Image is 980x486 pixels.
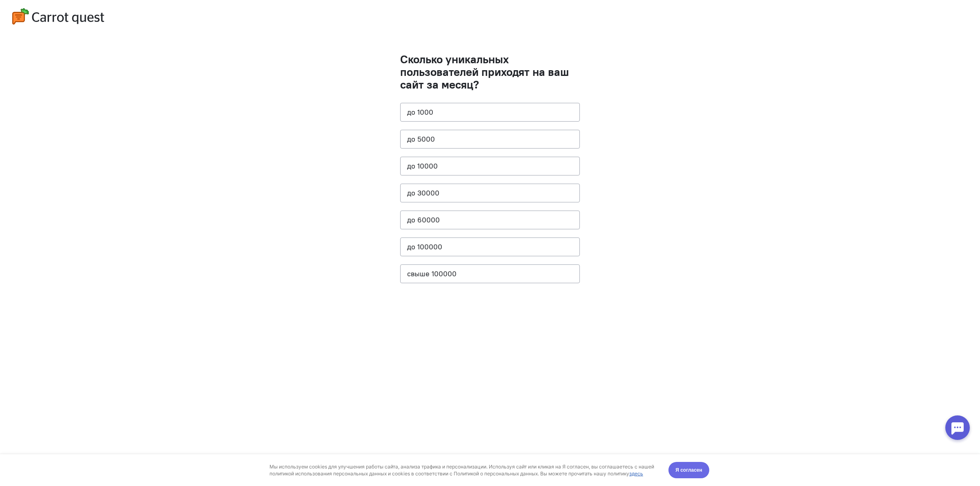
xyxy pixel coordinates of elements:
button: свыше 100000 [400,264,580,283]
button: до 1000 [400,103,580,122]
button: до 60000 [400,211,580,229]
button: до 30000 [400,184,580,202]
a: здесь [629,16,643,22]
h1: Сколько уникальных пользователей приходят на ваш сайт за месяц? [400,53,580,91]
button: до 10000 [400,157,580,175]
button: до 5000 [400,130,580,149]
div: Мы используем cookies для улучшения работы сайта, анализа трафика и персонализации. Используя сай... [269,9,659,23]
button: до 100000 [400,237,580,256]
span: Я согласен [675,12,702,20]
button: Я согласен [668,8,709,24]
img: logo [12,8,104,24]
